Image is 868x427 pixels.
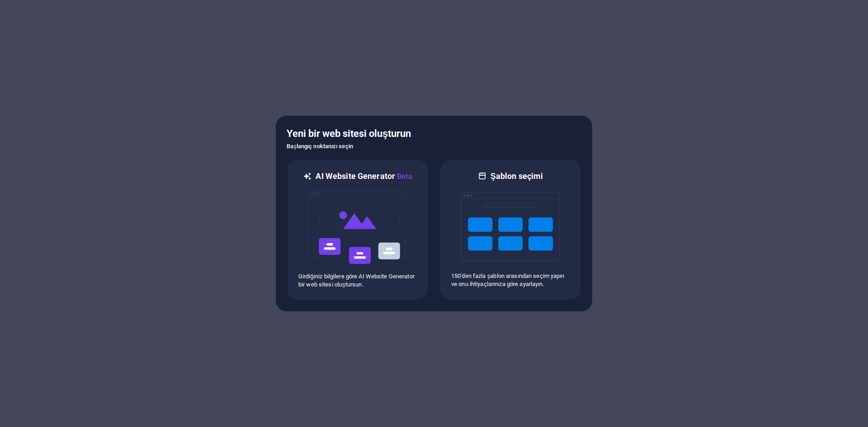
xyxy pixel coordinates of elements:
[298,272,417,289] p: Girdiğiniz bilgilere göre AI Website Generator bir web sitesi oluştursun.
[451,272,570,288] p: 150'den fazla şablon arasından seçim yapın ve onu ihtiyaçlarınıza göre ayarlayın.
[308,182,407,272] img: ai
[395,172,412,181] span: Beta
[287,127,581,141] h5: Yeni bir web sitesi oluşturun
[287,141,581,152] h6: Başlangıç noktanızı seçin
[316,171,412,182] h6: AI Website Generator
[491,171,543,182] h6: Şablon seçimi
[439,159,581,300] div: Şablon seçimi150'den fazla şablon arasından seçim yapın ve onu ihtiyaçlarınıza göre ayarlayın.
[287,159,429,300] div: AI Website GeneratorBetaaiGirdiğiniz bilgilere göre AI Website Generator bir web sitesi oluştursun.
